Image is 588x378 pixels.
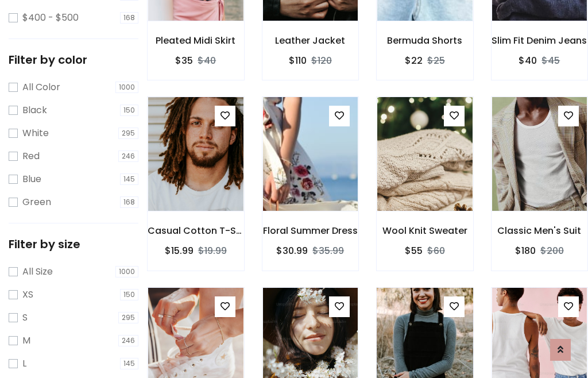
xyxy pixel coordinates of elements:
h5: Filter by color [9,53,138,67]
label: $400 - $500 [22,11,79,25]
label: S [22,311,28,325]
del: $200 [540,244,564,257]
span: 168 [120,12,138,24]
h6: Floral Summer Dress [262,225,359,236]
h6: Pleated Midi Skirt [148,35,244,46]
span: 295 [118,128,138,139]
span: 1000 [115,82,138,93]
span: 246 [118,335,138,346]
span: 150 [120,105,138,116]
del: $35.99 [312,244,344,257]
h6: $110 [289,55,307,66]
del: $40 [198,54,216,67]
h6: Wool Knit Sweater [377,225,473,236]
span: 1000 [115,266,138,277]
h6: Slim Fit Denim Jeans [492,35,588,46]
h6: $40 [519,55,537,66]
del: $120 [311,54,332,67]
span: 145 [120,173,138,185]
label: Black [22,103,47,117]
del: $45 [541,54,560,67]
h6: $22 [405,55,423,66]
h6: $15.99 [165,245,194,256]
h6: Classic Men's Suit [492,225,588,236]
label: All Color [22,80,60,94]
del: $60 [427,244,445,257]
label: L [22,357,26,371]
label: Blue [22,172,41,186]
h6: Casual Cotton T-Shirt [148,225,244,236]
span: 295 [118,312,138,323]
h6: $180 [515,245,536,256]
del: $25 [427,54,445,67]
h6: $55 [405,245,423,256]
h6: $30.99 [276,245,308,256]
span: 168 [120,196,138,208]
label: M [22,334,30,348]
label: Red [22,149,40,163]
h5: Filter by size [9,237,138,251]
span: 246 [118,151,138,162]
h6: $35 [175,55,193,66]
h6: Bermuda Shorts [377,35,473,46]
span: 145 [120,358,138,369]
del: $19.99 [198,244,227,257]
label: All Size [22,265,53,279]
label: XS [22,288,33,302]
h6: Leather Jacket [262,35,359,46]
label: White [22,126,49,140]
label: Green [22,195,51,209]
span: 150 [120,289,138,300]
